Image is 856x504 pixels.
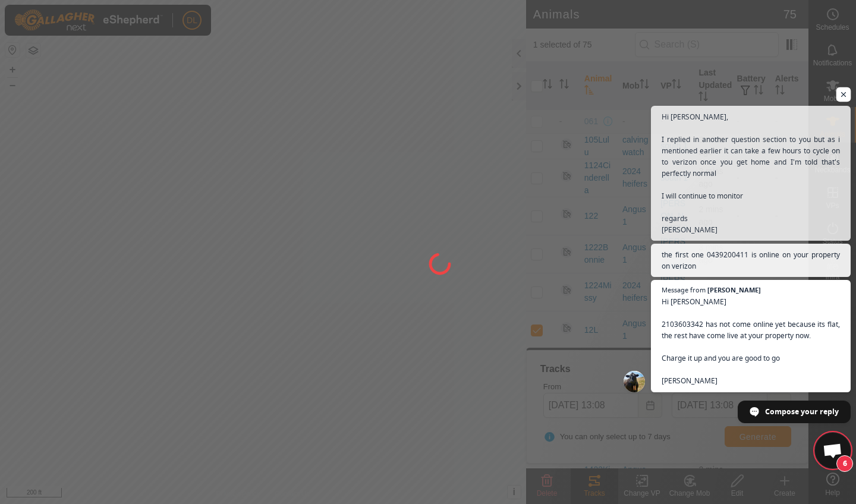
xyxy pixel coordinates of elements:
[707,286,761,293] span: [PERSON_NAME]
[765,401,839,422] span: Compose your reply
[836,455,853,472] span: 6
[815,433,851,468] div: Open chat
[662,296,840,386] span: Hi [PERSON_NAME] 2103603342 has not come online yet because its flat, the rest have come live at ...
[662,286,706,293] span: Message from
[662,249,840,272] span: the first one 0439200411 is online on your property on verizon
[662,111,840,235] span: Hi [PERSON_NAME], I replied in another question section to you but as i mentioned earlier it can ...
